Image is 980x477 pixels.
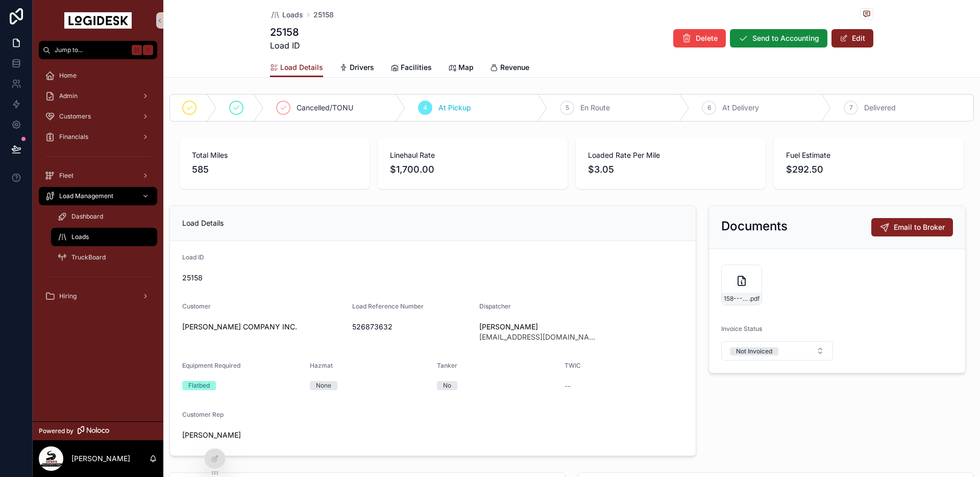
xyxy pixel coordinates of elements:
a: Powered by [33,421,163,440]
span: Loads [282,10,303,20]
span: Email to Broker [894,222,945,232]
div: scrollable content [33,59,163,319]
a: Loads [270,10,303,20]
span: $292.50 [786,162,951,177]
span: 585 [192,162,357,177]
span: Map [458,62,474,73]
span: Admin [59,92,78,100]
span: 526873632 [352,322,472,332]
a: Drivers [339,58,374,79]
a: Fleet [39,166,157,185]
span: Linehaul Rate [390,150,555,160]
div: Flatbed [188,381,210,390]
a: Home [39,66,157,85]
span: 7 [849,104,853,112]
span: Customer Rep [182,411,224,418]
span: En Route [580,103,610,113]
a: [PERSON_NAME] COMPANY INC. [182,322,297,332]
span: Loaded Rate Per Mile [588,150,753,160]
span: Delivered [864,103,896,113]
span: Home [59,71,77,80]
span: Dashboard [71,212,103,221]
button: Select Button [721,341,833,361]
span: 25158 [182,273,556,283]
span: Load Details [280,62,323,73]
span: Fuel Estimate [786,150,951,160]
a: Loads [51,228,157,246]
button: Delete [673,29,726,47]
span: TWIC [565,362,581,369]
span: Jump to... [55,46,128,54]
a: [PERSON_NAME][EMAIL_ADDRESS][DOMAIN_NAME] [479,322,599,342]
span: Loads [71,233,89,241]
span: Load ID [270,39,300,52]
h1: 25158 [270,25,300,39]
span: Facilities [401,62,432,73]
span: Powered by [39,427,73,435]
span: Send to Accounting [752,33,819,43]
a: Map [448,58,474,79]
span: Financials [59,133,88,141]
a: TruckBoard [51,248,157,267]
a: Hiring [39,287,157,305]
span: Drivers [350,62,374,73]
span: Equipment Required [182,362,240,369]
a: Admin [39,87,157,105]
a: Revenue [490,58,529,79]
div: None [316,381,331,390]
span: [PERSON_NAME] [479,322,599,332]
a: 25158 [313,10,334,20]
a: Load Details [270,58,323,78]
span: -- [565,381,571,391]
a: Customers [39,107,157,126]
span: Revenue [500,62,529,73]
span: Customer [182,302,211,310]
a: Facilities [390,58,432,79]
button: Send to Accounting [730,29,827,47]
span: Total Miles [192,150,357,160]
span: $1,700.00 [390,162,555,177]
div: No [443,381,451,390]
h2: Documents [721,218,788,234]
span: 6 [707,104,711,112]
a: Dashboard [51,207,157,226]
span: Dispatcher [479,302,511,310]
span: K [144,46,152,54]
span: Hazmat [310,362,333,369]
span: Load Reference Number [352,302,424,310]
button: Edit [831,29,873,47]
a: [PERSON_NAME] [182,430,241,440]
span: Customers [59,112,91,121]
span: Cancelled/TONU [297,103,353,113]
span: .pdf [749,295,759,303]
span: At Pickup [438,103,471,113]
span: 5 [566,104,569,112]
span: Load Details [182,219,224,227]
span: Delete [696,33,718,43]
span: $3.05 [588,162,753,177]
span: [EMAIL_ADDRESS][DOMAIN_NAME] [479,332,599,342]
span: Tanker [437,362,457,369]
div: Not Invoiced [736,347,772,355]
a: Load Management [39,187,157,205]
button: Jump to...K [39,41,157,59]
span: Hiring [59,292,77,300]
a: Financials [39,128,157,146]
p: [PERSON_NAME] [71,454,130,464]
span: Load ID [182,253,204,261]
span: TruckBoard [71,253,106,261]
span: Fleet [59,172,73,180]
img: App logo [64,12,132,29]
span: 158---9-3-to-9-4---CHR---1700.00 [724,295,749,303]
span: 4 [423,104,427,112]
span: Invoice Status [721,325,762,332]
button: Email to Broker [871,218,953,236]
span: At Delivery [722,103,759,113]
span: Load Management [59,192,113,200]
